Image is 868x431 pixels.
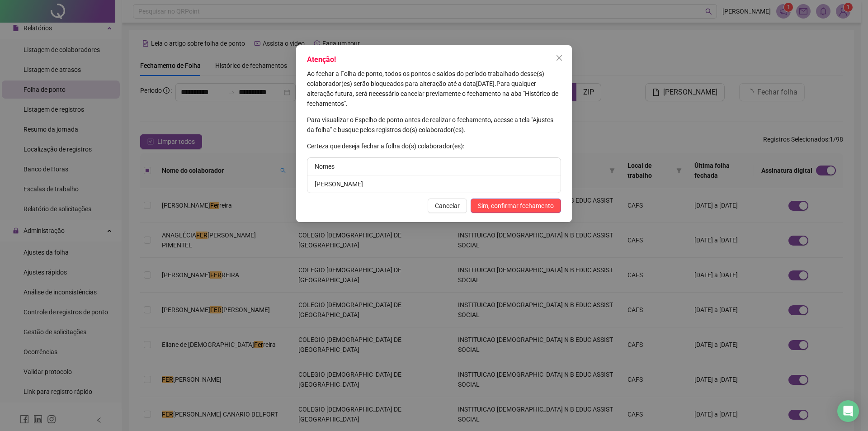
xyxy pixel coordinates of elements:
span: Atenção! [307,55,336,64]
span: Certeza que deseja fechar a folha do(s) colaborador(es): [307,142,464,150]
button: Close [552,51,566,65]
span: Para visualizar o Espelho de ponto antes de realizar o fechamento, acesse a tela "Ajustes da folh... [307,116,553,133]
div: Open Intercom Messenger [837,400,859,422]
button: Cancelar [428,199,467,213]
span: close [556,54,563,62]
span: Ao fechar a Folha de ponto, todos os pontos e saldos do período trabalhado desse(s) colaborador(e... [307,70,544,87]
span: Cancelar [435,201,460,211]
p: [DATE] . [307,69,561,109]
span: Sim, confirmar fechamento [478,201,554,211]
span: Nomes [315,163,335,170]
li: [PERSON_NAME] [307,175,561,193]
span: Para qualquer alteração futura, será necessário cancelar previamente o fechamento na aba "Históri... [307,80,558,107]
button: Sim, confirmar fechamento [471,199,561,213]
